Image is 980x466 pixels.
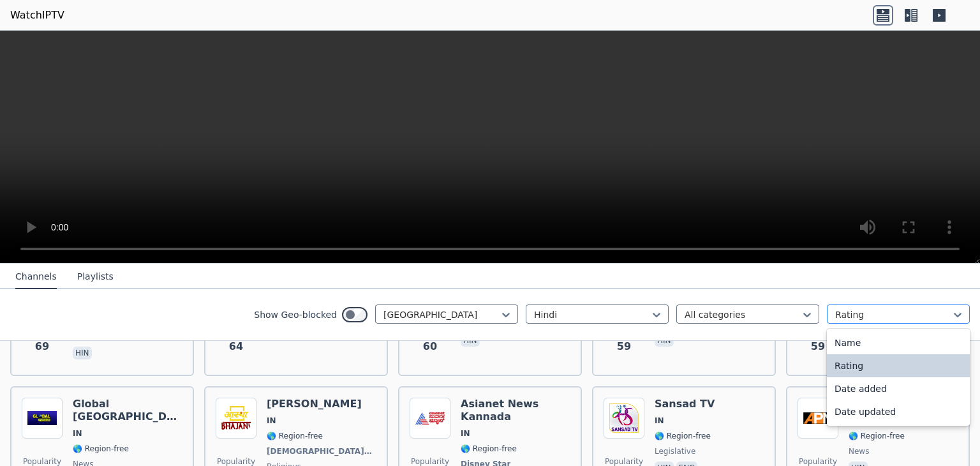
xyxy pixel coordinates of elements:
img: Sansad TV [604,398,644,439]
div: Date added [827,377,970,400]
span: 60 [423,339,437,354]
span: [DEMOGRAPHIC_DATA] Broadcasting Ltd. [267,446,374,456]
span: 🌎 Region-free [849,431,905,441]
span: 🌎 Region-free [461,444,517,454]
span: news [849,446,869,456]
h6: Global [GEOGRAPHIC_DATA] [73,398,182,423]
button: Channels [15,265,57,289]
h6: Sansad TV [655,398,715,410]
span: 59 [811,339,825,354]
a: WatchIPTV [10,8,64,23]
span: 🌎 Region-free [267,431,323,441]
span: 🌎 Region-free [73,444,129,454]
button: Playlists [77,265,114,289]
div: Rating [827,354,970,377]
img: Global Punjab [22,398,63,439]
p: hin [73,347,92,359]
span: legislative [655,446,695,456]
span: IN [655,416,664,426]
img: Aastha Bhajan [216,398,256,439]
h6: Asianet News Kannada [461,398,570,423]
div: Name [827,331,970,354]
img: APN [798,398,838,439]
span: 64 [229,339,243,354]
h6: [PERSON_NAME] [267,398,376,410]
span: 59 [617,339,631,354]
div: Date updated [827,400,970,423]
label: Show Geo-blocked [254,308,337,321]
span: IN [461,428,470,439]
span: IN [73,428,82,439]
span: 🌎 Region-free [655,431,711,441]
span: 69 [35,339,49,354]
img: Asianet News Kannada [410,398,450,439]
span: IN [267,416,276,426]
